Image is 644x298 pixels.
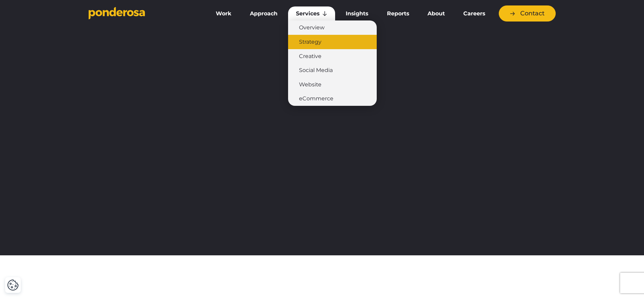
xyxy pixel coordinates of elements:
[499,5,556,22] a: Contact
[7,279,19,291] img: Revisit consent button
[420,6,453,21] a: About
[288,6,335,21] a: Services
[288,35,377,49] a: Strategy
[288,91,377,106] a: eCommerce
[288,49,377,63] a: Creative
[455,6,493,21] a: Careers
[7,279,19,291] button: Cookie Settings
[288,20,377,35] a: Overview
[242,6,285,21] a: Approach
[338,6,376,21] a: Insights
[288,77,377,92] a: Website
[379,6,417,21] a: Reports
[89,7,198,20] a: Go to homepage
[288,63,377,77] a: Social Media
[208,6,239,21] a: Work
